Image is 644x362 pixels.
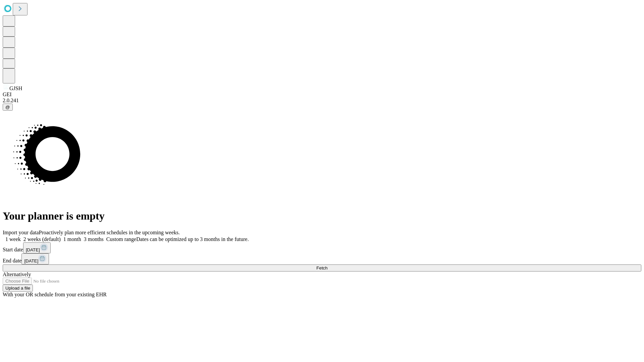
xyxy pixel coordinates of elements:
button: @ [3,104,13,111]
div: End date [3,253,641,264]
span: Custom range [106,236,136,242]
span: 1 month [63,236,81,242]
button: Upload a file [3,285,33,292]
span: @ [5,105,10,110]
button: Fetch [3,264,641,271]
div: Start date [3,242,641,253]
div: GEI [3,92,641,98]
span: Import your data [3,230,39,235]
span: [DATE] [24,258,38,263]
span: 2 weeks (default) [23,236,61,242]
span: Proactively plan more efficient schedules in the upcoming weeks. [39,230,180,235]
button: [DATE] [23,242,51,253]
span: Dates can be optimized up to 3 months in the future. [136,236,249,242]
span: Alternatively [3,271,31,277]
button: [DATE] [21,253,49,264]
span: Fetch [316,265,327,270]
span: 3 months [84,236,104,242]
span: 1 week [5,236,21,242]
h1: Your planner is empty [3,210,641,222]
span: With your OR schedule from your existing EHR [3,292,107,297]
span: GJSH [9,85,22,91]
div: 2.0.241 [3,98,641,104]
span: [DATE] [26,247,40,252]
